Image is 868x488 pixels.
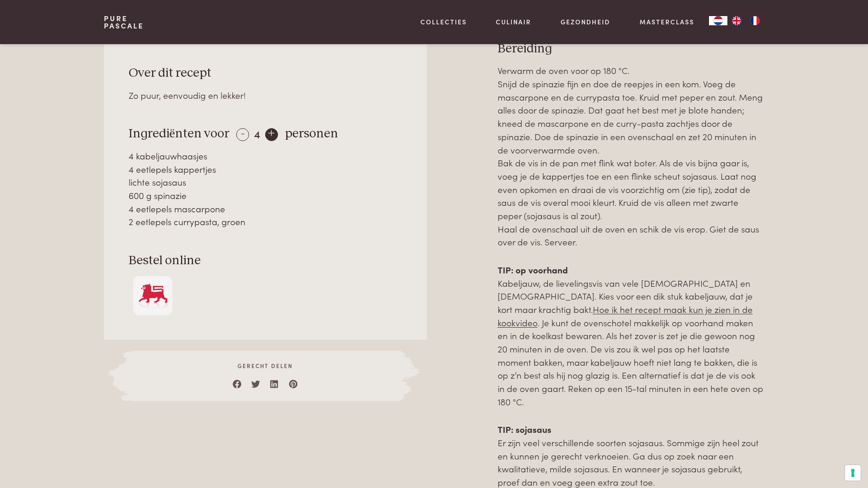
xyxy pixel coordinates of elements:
div: 4 eetlepels kappertjes [129,163,403,176]
div: 2 eetlepels currypasta, groen [129,215,403,228]
span: 4 [254,126,260,141]
button: Uw voorkeuren voor toestemming voor trackingtechnologieën [845,465,861,481]
div: 600 g spinazie [129,189,403,202]
div: lichte sojasaus [129,176,403,189]
a: Culinair [496,17,531,27]
div: 4 kabeljauwhaasjes [129,149,403,163]
h3: Bereiding [498,41,764,57]
h3: Over dit recept [129,65,403,81]
strong: TIP: op voorhand [498,263,568,276]
span: Gerecht delen [132,362,398,370]
span: personen [285,127,338,140]
p: Kabeljauw, de lievelingsvis van vele [DEMOGRAPHIC_DATA] en [DEMOGRAPHIC_DATA]. Kies voor een dik ... [498,263,764,409]
p: Verwarm de oven voor op 180 °C. Snijd de spinazie fijn en doe de reepjes in een kom. Voeg de masc... [498,64,764,249]
a: Collecties [420,17,467,27]
a: FR [746,16,764,25]
a: Gezondheid [561,17,610,27]
strong: TIP: sojasaus [498,423,551,435]
a: EN [727,16,746,25]
a: Hoe ik het recept maak kun je zien in de kookvideo [498,303,753,329]
div: + [265,128,278,141]
a: NL [709,16,727,25]
a: PurePascale [104,15,144,29]
div: Zo puur, eenvoudig en lekker! [129,89,403,102]
h3: Bestel online [129,253,403,269]
div: - [236,128,249,141]
a: Masterclass [640,17,694,27]
div: Language [709,16,727,25]
ul: Language list [727,16,764,25]
span: Ingrediënten voor [129,127,229,140]
aside: Language selected: Nederlands [709,16,764,25]
img: Delhaize [137,282,169,310]
div: 4 eetlepels mascarpone [129,202,403,216]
